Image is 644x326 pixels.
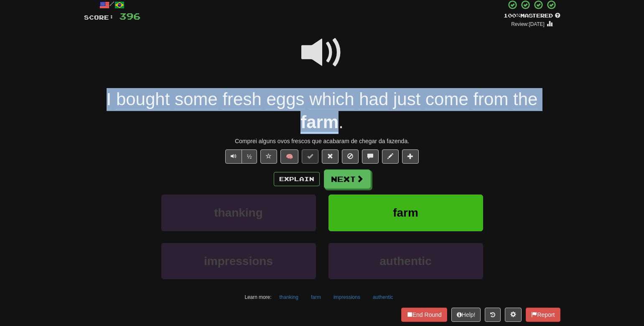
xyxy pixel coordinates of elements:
div: Text-to-speech controls [224,149,257,164]
button: farm [328,195,483,231]
span: 396 [119,11,140,21]
span: thanking [214,206,263,219]
button: Help! [451,308,481,322]
span: from [473,89,508,109]
span: some [175,89,218,109]
button: Set this sentence to 100% Mastered (alt+m) [302,149,318,164]
div: Mastered [504,12,560,20]
span: farm [393,206,418,219]
button: Round history (alt+y) [485,308,501,322]
span: bought [116,89,170,109]
u: farm [300,112,339,134]
span: . [339,112,344,132]
button: impressions [329,291,365,303]
button: Play sentence audio (ctl+space) [225,149,242,164]
button: thanking [275,291,303,303]
button: Next [324,169,371,189]
span: authentic [379,255,431,268]
button: impressions [161,243,316,279]
span: I [107,89,112,109]
div: Comprei alguns ovos frescos que acabaram de chegar da fazenda. [84,137,560,145]
button: farm [306,291,326,303]
span: eggs [266,89,304,109]
button: Reset to 0% Mastered (alt+r) [322,149,339,164]
button: Edit sentence (alt+d) [382,149,399,164]
span: had [359,89,388,109]
span: which [309,89,354,109]
button: Explain [274,172,320,186]
span: just [393,89,420,109]
button: Favorite sentence (alt+f) [260,149,277,164]
span: Score: [84,14,114,21]
span: come [425,89,468,109]
button: 🧠 [280,149,298,164]
button: thanking [161,195,316,231]
button: Discuss sentence (alt+u) [362,149,379,164]
button: ½ [242,149,257,164]
button: authentic [328,243,483,279]
span: impressions [204,255,273,268]
small: Review: [DATE] [511,21,545,27]
button: authentic [368,291,398,303]
span: fresh [222,89,261,109]
small: Learn more: [244,294,271,300]
button: Report [526,308,560,322]
span: the [513,89,537,109]
span: 100 % [504,12,520,19]
button: Add to collection (alt+a) [402,149,419,164]
button: Ignore sentence (alt+i) [342,149,359,164]
button: End Round [401,308,447,322]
